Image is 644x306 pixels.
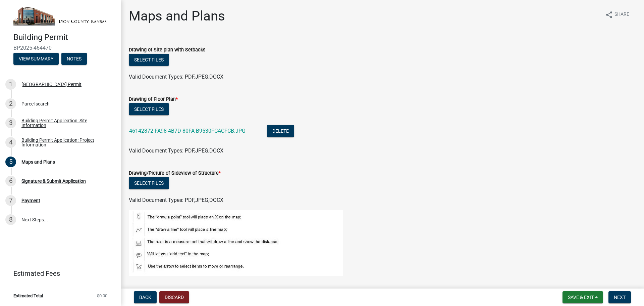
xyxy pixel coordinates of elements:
img: map_tools_help-sm_24441579-28a2-454c-9132-f70407ae53ac_64c30524-2617-4c66-ac57-3184e7f9be5b.jpg [129,210,343,276]
label: Drawing of Site plan with Setbacks [129,48,205,52]
button: Select files [129,177,169,189]
div: 1 [5,79,16,90]
label: Drawing of Floor Plan [129,97,178,102]
span: Valid Document Types: PDF,JPEG,DOCX [129,197,223,203]
span: BP2025-464470 [13,45,107,51]
i: share [605,11,613,19]
div: 3 [5,118,16,128]
div: 6 [5,176,16,186]
button: Select files [129,54,169,66]
button: Next [608,291,631,303]
span: Estimated Total [13,294,43,298]
div: [GEOGRAPHIC_DATA] Permit [21,82,82,87]
img: Lyon County, Kansas [13,7,110,26]
h4: Building Permit [13,33,115,42]
div: Payment [21,198,40,203]
button: View Summary [13,53,59,65]
div: Building Permit Application: Project Information [21,138,110,147]
div: 8 [5,214,16,225]
div: 2 [5,98,16,109]
span: Next [614,295,626,300]
span: $0.00 [97,294,107,298]
label: Drawing/Picture of Sideview of Structure [129,171,221,176]
wm-modal-confirm: Notes [61,57,87,62]
button: Back [134,291,157,303]
button: Select files [129,103,169,115]
button: Save & Exit [562,291,603,303]
span: Share [614,11,629,19]
button: Notes [61,53,87,65]
span: Back [139,295,151,300]
h1: Maps and Plans [129,8,225,24]
button: shareShare [600,8,635,21]
a: Estimated Fees [5,267,110,280]
div: Parcel search [21,101,50,106]
div: Building Permit Application: Site Information [21,118,110,128]
div: 7 [5,195,16,206]
span: Valid Document Types: PDF,JPEG,DOCX [129,74,223,80]
button: Delete [267,125,294,137]
button: Discard [159,291,189,303]
span: Valid Document Types: PDF,JPEG,DOCX [129,147,223,154]
a: 46142872-FA98-4B7D-80FA-B9530FCACFCB.JPG [129,128,246,134]
wm-modal-confirm: Summary [13,57,59,62]
div: 5 [5,157,16,167]
div: Maps and Plans [21,160,55,164]
div: Signature & Submit Application [21,179,86,183]
div: 4 [5,137,16,148]
span: Save & Exit [568,295,594,300]
wm-modal-confirm: Delete Document [267,128,294,135]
